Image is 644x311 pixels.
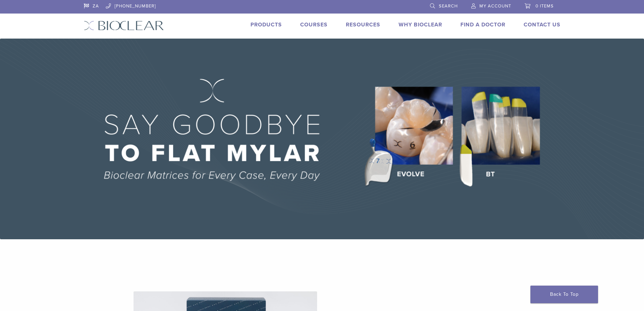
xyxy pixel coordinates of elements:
[479,3,511,9] span: My Account
[524,21,560,28] a: Contact Us
[439,3,458,9] span: Search
[251,21,282,28] a: Products
[530,286,598,303] a: Back To Top
[399,21,442,28] a: Why Bioclear
[84,21,164,30] img: Bioclear
[460,21,505,28] a: Find A Doctor
[535,3,554,9] span: 0 items
[300,21,328,28] a: Courses
[346,21,380,28] a: Resources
